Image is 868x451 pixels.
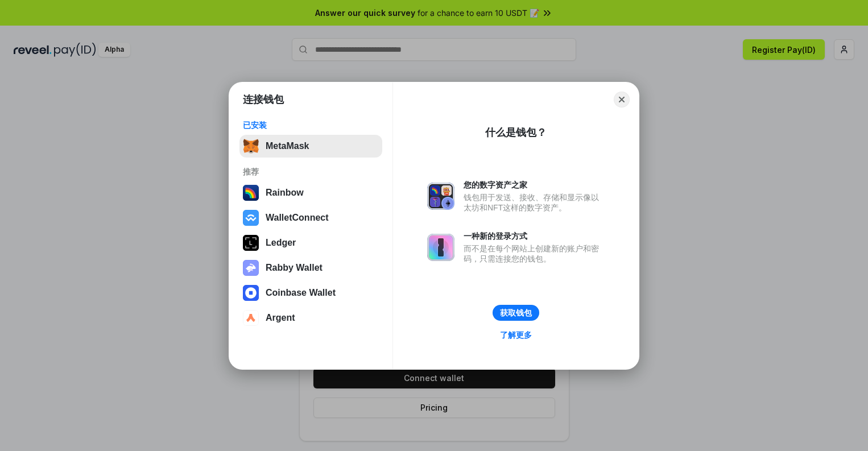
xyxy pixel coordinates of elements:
div: 钱包用于发送、接收、存储和显示像以太坊和NFT这样的数字资产。 [464,192,605,213]
div: 获取钱包 [500,308,532,318]
button: Rabby Wallet [239,256,382,279]
div: Ledger [266,238,296,248]
a: 了解更多 [493,328,539,342]
img: svg+xml,%3Csvg%20xmlns%3D%22http%3A%2F%2Fwww.w3.org%2F2000%2Fsvg%22%20fill%3D%22none%22%20viewBox... [427,234,454,261]
div: 已安装 [243,120,379,130]
button: Coinbase Wallet [239,282,382,304]
div: Argent [266,313,295,323]
div: 了解更多 [500,330,532,340]
div: Coinbase Wallet [266,288,336,298]
div: Rainbow [266,188,304,198]
img: svg+xml,%3Csvg%20xmlns%3D%22http%3A%2F%2Fwww.w3.org%2F2000%2Fsvg%22%20fill%3D%22none%22%20viewBox... [427,183,454,210]
button: Close [614,92,630,107]
img: svg+xml,%3Csvg%20width%3D%2228%22%20height%3D%2228%22%20viewBox%3D%220%200%2028%2028%22%20fill%3D... [243,285,259,301]
div: WalletConnect [266,213,329,223]
img: svg+xml,%3Csvg%20xmlns%3D%22http%3A%2F%2Fwww.w3.org%2F2000%2Fsvg%22%20fill%3D%22none%22%20viewBox... [243,260,259,276]
button: 获取钱包 [493,305,539,321]
img: svg+xml,%3Csvg%20xmlns%3D%22http%3A%2F%2Fwww.w3.org%2F2000%2Fsvg%22%20width%3D%2228%22%20height%3... [243,235,259,251]
div: 一种新的登录方式 [464,231,605,241]
img: svg+xml,%3Csvg%20width%3D%22120%22%20height%3D%22120%22%20viewBox%3D%220%200%20120%20120%22%20fil... [243,185,259,201]
button: MetaMask [239,135,382,158]
button: Rainbow [239,181,382,204]
img: svg+xml,%3Csvg%20width%3D%2228%22%20height%3D%2228%22%20viewBox%3D%220%200%2028%2028%22%20fill%3D... [243,310,259,326]
div: 您的数字资产之家 [464,180,605,190]
div: 而不是在每个网站上创建新的账户和密码，只需连接您的钱包。 [464,243,605,264]
div: 什么是钱包？ [485,126,547,139]
button: Ledger [239,231,382,254]
button: Argent [239,307,382,329]
div: Rabby Wallet [266,263,323,273]
h1: 连接钱包 [243,93,284,106]
div: MetaMask [266,141,309,151]
div: 推荐 [243,167,379,177]
button: WalletConnect [239,206,382,229]
img: svg+xml,%3Csvg%20fill%3D%22none%22%20height%3D%2233%22%20viewBox%3D%220%200%2035%2033%22%20width%... [243,138,259,154]
img: svg+xml,%3Csvg%20width%3D%2228%22%20height%3D%2228%22%20viewBox%3D%220%200%2028%2028%22%20fill%3D... [243,210,259,226]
